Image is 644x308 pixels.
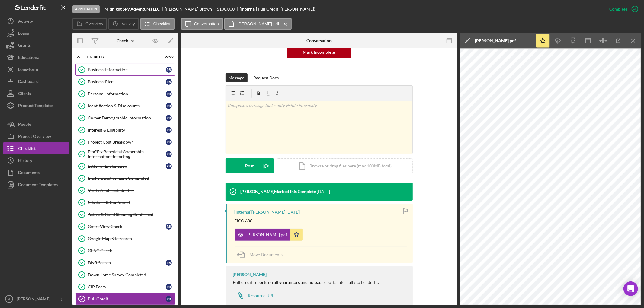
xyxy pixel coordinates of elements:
[3,118,69,130] a: People
[248,293,274,298] div: Resource URL
[88,116,166,120] div: Owner Demographic Information
[163,55,174,59] div: 22 / 22
[3,75,69,87] button: Dashboard
[140,18,175,30] button: Checklist
[75,233,175,245] a: Google Map Site Search
[609,3,627,15] div: Complete
[194,21,219,26] label: Conversation
[3,39,69,51] button: Grants
[88,176,175,181] div: Intake Questionnaire Completed
[75,64,175,76] a: Business InformationRB
[75,245,175,257] a: OFAC Check
[88,79,166,84] div: Business Plan
[88,188,175,193] div: Verify Applicant Identity
[18,179,58,192] div: Document Templates
[166,224,172,230] div: R B
[166,151,172,157] div: R B
[317,189,330,194] time: 2025-10-08 00:50
[166,79,172,85] div: R B
[72,18,107,30] button: Overview
[88,260,166,265] div: DNR Search
[237,21,279,26] label: [PERSON_NAME].pdf
[75,112,175,124] a: Owner Demographic InformationRB
[3,179,69,191] button: Document Templates
[235,210,286,214] div: [Internal] [PERSON_NAME]
[250,252,283,257] span: Move Documents
[88,140,166,144] div: Project Cost Breakdown
[3,15,69,27] button: Activity
[18,63,38,77] div: Long-Term
[7,297,11,301] text: AL
[18,100,53,113] div: Product Templates
[88,236,175,241] div: Google Map Site Search
[88,200,175,205] div: Mission Fit Confirmed
[166,115,172,121] div: R B
[254,73,279,82] div: Request Docs
[233,290,274,302] a: Resource URL
[224,18,292,30] button: [PERSON_NAME].pdf
[3,87,69,100] button: Clients
[153,21,171,26] label: Checklist
[18,167,40,180] div: Documents
[108,18,139,30] button: Activity
[233,280,379,285] div: Pull credit reports on all guarantors and upload reports internally to Lenderfit.
[85,55,159,59] div: Eligibility
[18,142,36,156] div: Checklist
[88,103,166,108] div: Identification & Disclosures
[217,6,235,11] span: $100,000
[72,5,100,13] div: Application
[75,269,175,281] a: DownHome Survey Completed
[166,139,172,145] div: R B
[3,63,69,75] button: Long-Term
[18,154,32,168] div: History
[166,260,172,266] div: R B
[166,296,172,302] div: R B
[75,184,175,196] a: Verify Applicant Identity
[75,76,175,88] a: Business PlanRB
[165,7,217,11] div: [PERSON_NAME] Brown
[88,212,175,217] div: Active & Good Standing Confirmed
[75,100,175,112] a: Identification & DisclosuresRB
[475,38,516,43] div: [PERSON_NAME].pdf
[229,73,245,82] div: Message
[166,163,172,169] div: R B
[3,100,69,112] button: Product Templates
[75,293,175,305] a: Pull CreditRB
[226,158,274,173] button: Post
[247,232,287,237] div: [PERSON_NAME].pdf
[75,257,175,269] a: DNR SearchRB
[166,284,172,290] div: R B
[226,73,248,82] button: Message
[3,27,69,39] button: Loans
[235,229,303,241] button: [PERSON_NAME].pdf
[166,67,172,73] div: R B
[88,149,166,159] div: FinCEN Beneficial Ownership Information Reporting
[18,75,39,89] div: Dashboard
[235,247,289,262] button: Move Documents
[88,224,166,229] div: Court View Check
[117,38,134,43] div: Checklist
[166,127,172,133] div: R B
[75,208,175,221] a: Active & Good Standing Confirmed
[18,15,33,29] div: Activity
[75,196,175,208] a: Mission Fit Confirmed
[18,118,31,132] div: People
[75,221,175,233] a: Court View CheckRB
[75,148,175,160] a: FinCEN Beneficial Ownership Information ReportingRB
[166,91,172,97] div: R B
[241,189,316,194] div: [PERSON_NAME] Marked this Complete
[3,154,69,167] button: History
[75,172,175,184] a: Intake Questionnaire Completed
[3,51,69,63] a: Educational
[88,297,166,301] div: Pull Credit
[166,103,172,109] div: R B
[603,3,641,15] button: Complete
